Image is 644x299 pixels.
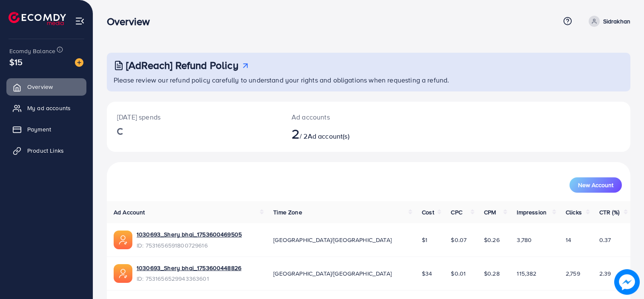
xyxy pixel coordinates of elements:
span: 3,780 [517,236,532,244]
img: logo [9,12,66,25]
button: New Account [570,177,622,193]
img: image [615,270,639,294]
a: 1030693_Shery bhai_1753600448826 [137,264,241,272]
p: [DATE] spends [117,112,271,122]
span: Clicks [566,208,582,216]
span: 2 [292,124,300,143]
span: $0.07 [451,236,467,244]
img: ic-ads-acc.e4c84228.svg [114,264,132,283]
a: My ad accounts [6,100,86,117]
span: ID: 7531656591800729616 [137,241,242,250]
span: Payment [27,125,51,134]
span: ID: 7531656529943363601 [137,274,241,283]
span: 0.37 [599,236,611,244]
img: image [75,58,83,67]
span: 115,382 [517,269,536,278]
span: My ad accounts [27,104,71,112]
h2: / 2 [292,125,402,142]
span: $0.26 [484,236,500,244]
span: Time Zone [273,208,302,216]
a: Overview [6,78,86,95]
img: ic-ads-acc.e4c84228.svg [114,231,132,249]
span: Ad account(s) [308,131,349,141]
h3: Overview [107,15,157,28]
span: CPC [451,208,462,216]
h3: [AdReach] Refund Policy [126,59,238,71]
p: Ad accounts [292,112,402,122]
span: Ad Account [114,208,145,216]
a: Payment [6,121,86,138]
span: Ecomdy Balance [9,47,55,55]
span: $15 [9,56,23,68]
span: Impression [517,208,547,216]
span: Cost [422,208,434,216]
p: Sidrakhan [603,16,630,26]
span: Product Links [27,146,64,155]
span: CPM [484,208,496,216]
span: 2.39 [599,269,611,278]
a: Sidrakhan [585,16,630,27]
a: 1030693_Shery bhai_1753600469505 [137,230,242,239]
span: Overview [27,83,53,91]
span: New Account [578,182,613,188]
span: $1 [422,236,427,244]
span: $0.28 [484,269,500,278]
a: Product Links [6,142,86,159]
span: 2,759 [566,269,580,278]
span: $34 [422,269,432,278]
p: Please review our refund policy carefully to understand your rights and obligations when requesti... [114,75,625,85]
img: menu [75,16,85,26]
span: [GEOGRAPHIC_DATA]/[GEOGRAPHIC_DATA] [273,269,392,278]
span: CTR (%) [599,208,619,216]
span: [GEOGRAPHIC_DATA]/[GEOGRAPHIC_DATA] [273,236,392,244]
span: 14 [566,236,571,244]
span: $0.01 [451,269,466,278]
